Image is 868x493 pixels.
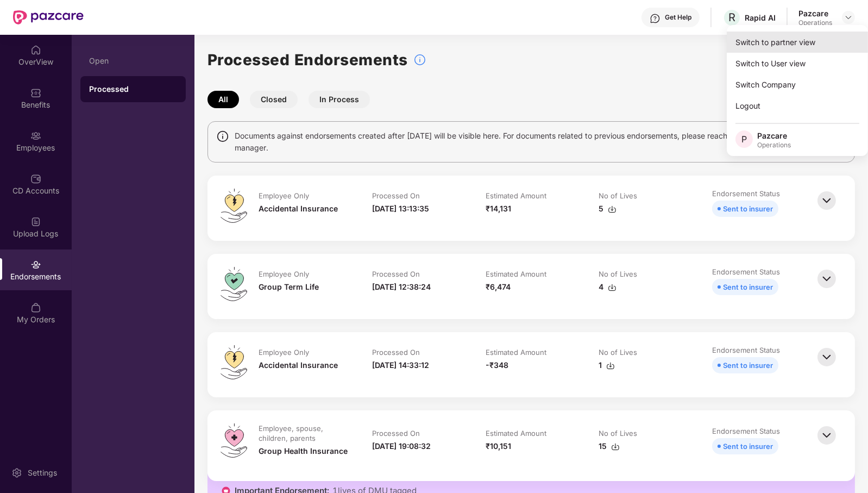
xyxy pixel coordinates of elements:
[723,281,773,293] div: Sent to insurer
[599,269,637,279] div: No of Lives
[89,57,177,65] div: Open
[259,347,309,357] div: Employee Only
[650,13,661,24] img: svg+xml;base64,PHN2ZyBpZD0iSGVscC0zMngzMiIgeG1sbnM9Imh0dHA6Ly93d3cudzMub3JnLzIwMDAvc3ZnIiB3aWR0aD...
[235,130,846,154] span: Documents against endorsements created after [DATE] will be visible here. For documents related t...
[221,345,247,379] img: svg+xml;base64,PHN2ZyB4bWxucz0iaHR0cDovL3d3dy53My5vcmcvMjAwMC9zdmciIHdpZHRoPSI0OS4zMiIgaGVpZ2h0PS...
[599,440,620,452] div: 15
[486,428,546,438] div: Estimated Amount
[30,259,41,270] img: svg+xml;base64,PHN2ZyBpZD0iRW5kb3JzZW1lbnRzIiB4bWxucz0iaHR0cDovL3d3dy53My5vcmcvMjAwMC9zdmciIHdpZH...
[727,53,868,74] div: Switch to User view
[259,269,309,279] div: Employee Only
[723,440,773,452] div: Sent to insurer
[30,302,41,313] img: svg+xml;base64,PHN2ZyBpZD0iTXlfT3JkZXJzIiBkYXRhLW5hbWU9Ik15IE9yZGVycyIgeG1sbnM9Imh0dHA6Ly93d3cudz...
[486,359,508,371] div: -₹348
[207,48,408,72] h1: Processed Endorsements
[207,91,239,108] button: All
[608,205,617,214] img: svg+xml;base64,PHN2ZyBpZD0iRG93bmxvYWQtMzJ4MzIiIHhtbG5zPSJodHRwOi8vd3d3LnczLm9yZy8yMDAwL3N2ZyIgd2...
[259,445,348,457] div: Group Health Insurance
[30,45,41,55] img: svg+xml;base64,PHN2ZyBpZD0iSG9tZSIgeG1sbnM9Imh0dHA6Ly93d3cudzMub3JnLzIwMDAvc3ZnIiB3aWR0aD0iMjAiIG...
[259,191,309,201] div: Employee Only
[844,13,853,22] img: svg+xml;base64,PHN2ZyBpZD0iRHJvcGRvd24tMzJ4MzIiIHhtbG5zPSJodHRwOi8vd3d3LnczLm9yZy8yMDAwL3N2ZyIgd2...
[757,141,791,149] div: Operations
[599,428,637,438] div: No of Lives
[221,423,247,458] img: svg+xml;base64,PHN2ZyB4bWxucz0iaHR0cDovL3d3dy53My5vcmcvMjAwMC9zdmciIHdpZHRoPSI0OS4zMiIgaGVpZ2h0PS...
[815,345,839,369] img: svg+xml;base64,PHN2ZyBpZD0iQmFjay0zMngzMiIgeG1sbnM9Imh0dHA6Ly93d3cudzMub3JnLzIwMDAvc3ZnIiB3aWR0aD...
[723,359,773,371] div: Sent to insurer
[712,345,780,355] div: Endorsement Status
[30,216,41,227] img: svg+xml;base64,PHN2ZyBpZD0iVXBsb2FkX0xvZ3MiIGRhdGEtbmFtZT0iVXBsb2FkIExvZ3MiIHhtbG5zPSJodHRwOi8vd3...
[372,428,420,438] div: Processed On
[259,423,348,443] div: Employee, spouse, children, parents
[599,203,617,215] div: 5
[606,361,615,370] img: svg+xml;base64,PHN2ZyBpZD0iRG93bmxvYWQtMzJ4MzIiIHhtbG5zPSJodHRwOi8vd3d3LnczLm9yZy8yMDAwL3N2ZyIgd2...
[372,203,429,215] div: [DATE] 13:13:35
[13,10,84,24] img: New Pazcare Logo
[372,269,420,279] div: Processed On
[757,130,791,141] div: Pazcare
[259,359,338,371] div: Accidental Insurance
[665,13,691,22] div: Get Help
[89,84,177,95] div: Processed
[30,88,41,98] img: svg+xml;base64,PHN2ZyBpZD0iQmVuZWZpdHMiIHhtbG5zPSJodHRwOi8vd3d3LnczLm9yZy8yMDAwL3N2ZyIgd2lkdGg9Ij...
[727,95,868,116] div: Logout
[486,347,546,357] div: Estimated Amount
[486,191,546,201] div: Estimated Amount
[815,267,839,291] img: svg+xml;base64,PHN2ZyBpZD0iQmFjay0zMngzMiIgeG1sbnM9Imh0dHA6Ly93d3cudzMub3JnLzIwMDAvc3ZnIiB3aWR0aD...
[727,74,868,95] div: Switch Company
[745,13,776,23] div: Rapid AI
[250,91,298,108] button: Closed
[372,359,429,371] div: [DATE] 14:33:12
[599,347,637,357] div: No of Lives
[221,267,247,301] img: svg+xml;base64,PHN2ZyB4bWxucz0iaHR0cDovL3d3dy53My5vcmcvMjAwMC9zdmciIHdpZHRoPSI0OS4zMiIgaGVpZ2h0PS...
[608,283,617,292] img: svg+xml;base64,PHN2ZyBpZD0iRG93bmxvYWQtMzJ4MzIiIHhtbG5zPSJodHRwOi8vd3d3LnczLm9yZy8yMDAwL3N2ZyIgd2...
[712,267,780,277] div: Endorsement Status
[486,281,511,293] div: ₹6,474
[728,11,735,24] span: R
[599,359,615,371] div: 1
[798,8,832,18] div: Pazcare
[259,281,319,293] div: Group Term Life
[372,347,420,357] div: Processed On
[741,133,747,146] span: P
[486,203,511,215] div: ₹14,131
[486,269,546,279] div: Estimated Amount
[486,440,511,452] div: ₹10,151
[815,423,839,447] img: svg+xml;base64,PHN2ZyBpZD0iQmFjay0zMngzMiIgeG1sbnM9Imh0dHA6Ly93d3cudzMub3JnLzIwMDAvc3ZnIiB3aWR0aD...
[372,440,431,452] div: [DATE] 19:08:32
[611,442,620,451] img: svg+xml;base64,PHN2ZyBpZD0iRG93bmxvYWQtMzJ4MzIiIHhtbG5zPSJodHRwOi8vd3d3LnczLm9yZy8yMDAwL3N2ZyIgd2...
[815,189,839,213] img: svg+xml;base64,PHN2ZyBpZD0iQmFjay0zMngzMiIgeG1sbnM9Imh0dHA6Ly93d3cudzMub3JnLzIwMDAvc3ZnIiB3aWR0aD...
[259,203,338,215] div: Accidental Insurance
[216,130,229,143] img: svg+xml;base64,PHN2ZyBpZD0iSW5mbyIgeG1sbnM9Imh0dHA6Ly93d3cudzMub3JnLzIwMDAvc3ZnIiB3aWR0aD0iMTQiIG...
[712,426,780,436] div: Endorsement Status
[372,281,431,293] div: [DATE] 12:38:24
[11,467,22,478] img: svg+xml;base64,PHN2ZyBpZD0iU2V0dGluZy0yMHgyMCIgeG1sbnM9Imh0dHA6Ly93d3cudzMub3JnLzIwMDAvc3ZnIiB3aW...
[309,91,370,108] button: In Process
[30,130,41,141] img: svg+xml;base64,PHN2ZyBpZD0iRW1wbG95ZWVzIiB4bWxucz0iaHR0cDovL3d3dy53My5vcmcvMjAwMC9zdmciIHdpZHRoPS...
[727,32,868,53] div: Switch to partner view
[712,189,780,198] div: Endorsement Status
[723,203,773,215] div: Sent to insurer
[221,189,247,223] img: svg+xml;base64,PHN2ZyB4bWxucz0iaHR0cDovL3d3dy53My5vcmcvMjAwMC9zdmciIHdpZHRoPSI0OS4zMiIgaGVpZ2h0PS...
[599,281,617,293] div: 4
[372,191,420,201] div: Processed On
[599,191,637,201] div: No of Lives
[798,18,832,27] div: Operations
[30,173,41,184] img: svg+xml;base64,PHN2ZyBpZD0iQ0RfQWNjb3VudHMiIGRhdGEtbmFtZT0iQ0QgQWNjb3VudHMiIHhtbG5zPSJodHRwOi8vd3...
[24,467,60,478] div: Settings
[413,53,426,66] img: svg+xml;base64,PHN2ZyBpZD0iSW5mb18tXzMyeDMyIiBkYXRhLW5hbWU9IkluZm8gLSAzMngzMiIgeG1sbnM9Imh0dHA6Ly...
